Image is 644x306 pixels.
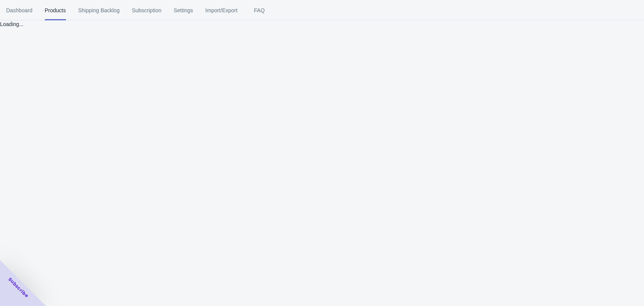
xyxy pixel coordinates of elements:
span: Dashboard [6,0,33,20]
span: Products [45,0,66,20]
span: FAQ [250,0,269,20]
span: Subscription [132,0,161,20]
span: Import/Export [205,0,238,20]
span: Settings [174,0,193,20]
span: Shipping Backlog [78,0,120,20]
span: Subscribe [7,276,30,299]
